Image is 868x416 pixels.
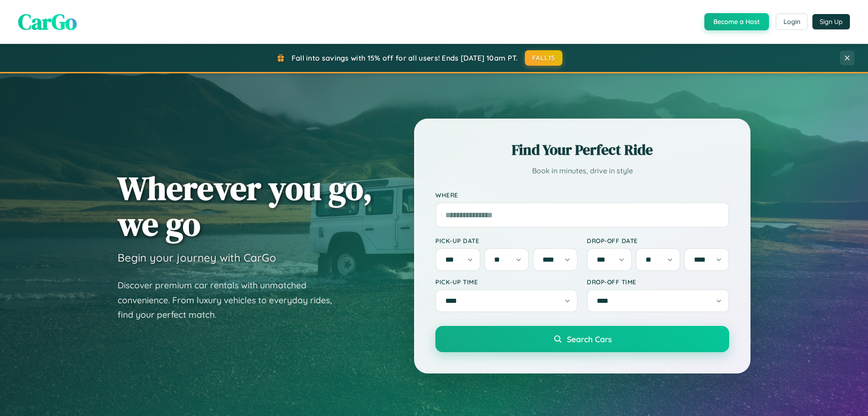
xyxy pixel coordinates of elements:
button: Search Cars [435,326,729,352]
button: FALL15 [525,50,563,66]
button: Login [776,14,808,30]
h2: Find Your Perfect Ride [435,140,729,160]
h3: Begin your journey with CarGo [118,251,276,264]
span: Fall into savings with 15% off for all users! Ends [DATE] 10am PT. [292,53,518,62]
label: Drop-off Date [587,237,729,244]
p: Discover premium car rentals with unmatched convenience. From luxury vehicles to everyday rides, ... [118,278,344,322]
label: Drop-off Time [587,278,729,286]
span: Search Cars [567,334,612,344]
button: Become a Host [704,13,769,30]
label: Where [435,191,729,199]
label: Pick-up Date [435,237,578,244]
button: Sign Up [812,14,850,29]
span: CarGo [18,7,77,37]
h1: Wherever you go, we go [118,170,373,242]
label: Pick-up Time [435,278,578,286]
p: Book in minutes, drive in style [435,164,729,177]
